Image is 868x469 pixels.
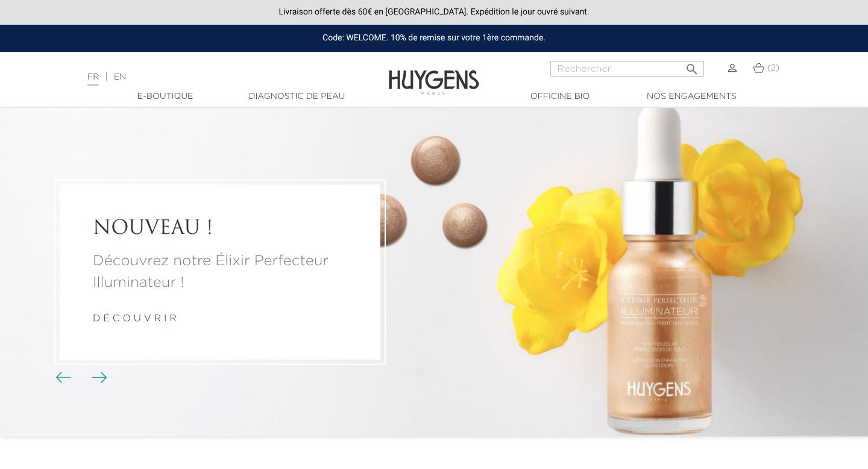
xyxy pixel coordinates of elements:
[60,369,99,387] div: Boutons du carrousel
[114,73,126,81] a: EN
[93,218,347,241] a: NOUVEAU !
[685,58,699,73] i: 
[87,73,99,86] a: FR
[236,90,357,103] a: Diagnostic de peau
[93,314,177,324] a: d é c o u v r i r
[681,57,703,74] button: 
[105,90,225,103] a: E-Boutique
[767,64,779,72] span: (2)
[81,70,353,84] div: |
[500,90,620,103] a: Officine Bio
[753,63,779,73] a: (2)
[550,61,704,77] input: Rechercher
[93,250,347,294] a: Découvrez notre Élixir Perfecteur Illuminateur !
[389,51,479,97] img: Huygens
[631,90,752,103] a: Nos engagements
